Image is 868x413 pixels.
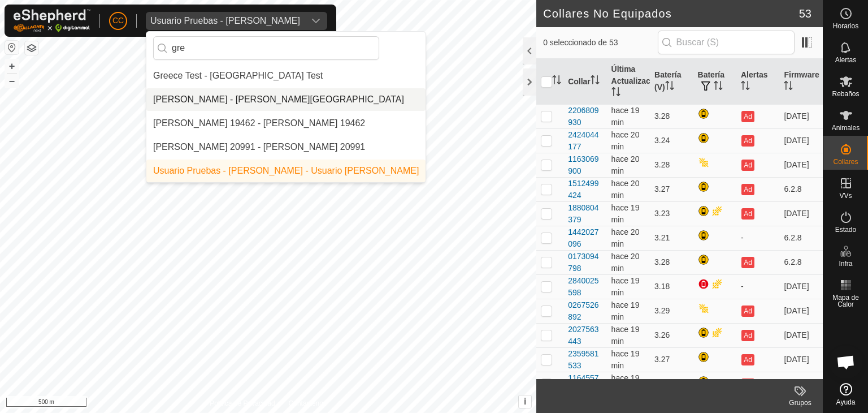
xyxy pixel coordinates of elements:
p-sorticon: Activar para ordenar [591,77,600,86]
li: Greece Test [146,64,426,87]
span: Ayuda [836,399,856,406]
span: i [524,397,526,406]
div: 1164557572 [568,372,602,396]
span: Alertas [835,57,856,63]
span: 17 sept 2025, 9:37 [611,130,640,151]
td: [DATE] [779,274,823,299]
button: Ad [741,306,754,317]
div: [PERSON_NAME] 20991 - [PERSON_NAME] 20991 [153,140,365,154]
button: Restablecer Mapa [5,41,19,54]
span: 17 sept 2025, 9:38 [611,106,640,127]
div: 2840025598 [568,275,602,299]
li: GREGORIO MIGUEL GASPAR TORROBA 20991 [146,136,426,158]
th: Última Actualización [607,59,650,105]
td: 3.28 [650,250,693,274]
img: Logo Gallagher [14,9,90,32]
input: Buscar por región, país, empresa o propiedad [153,36,379,60]
input: Buscar (S) [658,31,795,54]
span: VVs [839,192,852,199]
a: Contáctenos [289,398,327,408]
td: 6.2.8 [779,177,823,201]
div: 2424044177 [568,129,602,153]
button: i [519,395,531,408]
p-sorticon: Activar para ordenar [714,83,723,92]
span: 17 sept 2025, 9:38 [611,349,640,370]
span: Rebaños [832,91,859,97]
div: Usuario Pruebas - [PERSON_NAME] - Usuario [PERSON_NAME] [153,164,419,178]
div: 1880804379 [568,202,602,226]
li: GREGORIO HERNANDEZ BLAZQUEZ 19462 [146,112,426,135]
div: [PERSON_NAME] - [PERSON_NAME][GEOGRAPHIC_DATA] [153,93,404,106]
a: Ayuda [823,378,868,410]
span: 17 sept 2025, 9:37 [611,252,640,273]
span: CC [112,15,124,27]
div: [PERSON_NAME] 19462 - [PERSON_NAME] 19462 [153,117,365,130]
span: Animales [832,124,860,131]
td: 3.27 [650,177,693,201]
p-sorticon: Activar para ordenar [552,77,561,86]
span: 17 sept 2025, 9:37 [611,179,640,200]
span: 0 seleccionado de 53 [543,37,657,49]
span: 53 [799,5,811,22]
td: 3.21 [650,226,693,250]
div: 2027563443 [568,324,602,347]
button: + [5,59,19,73]
div: 2206809930 [568,105,602,128]
td: [DATE] [779,201,823,226]
td: [DATE] [779,104,823,128]
p-sorticon: Activar para ordenar [784,83,793,92]
td: 3.29 [650,299,693,323]
p-sorticon: Activar para ordenar [665,83,674,92]
th: Alertas [736,59,779,105]
td: [DATE] [779,323,823,347]
td: 3.24 [650,128,693,153]
p-sorticon: Activar para ordenar [611,89,620,98]
button: Ad [741,378,754,390]
button: Ad [741,354,754,365]
td: [DATE] [779,299,823,323]
td: 3.18 [650,274,693,299]
div: Greece Test - [GEOGRAPHIC_DATA] Test [153,69,323,83]
button: Ad [741,160,754,171]
button: Capas del Mapa [25,41,38,55]
ul: Option List [146,64,426,182]
div: Chat abierto [829,345,863,379]
th: Collar [563,59,606,105]
span: Horarios [833,23,858,29]
td: 3.28 [650,153,693,177]
div: 0267526892 [568,299,602,323]
td: 6.2.8 [779,226,823,250]
td: 3.23 [650,372,693,396]
div: 1163069900 [568,153,602,177]
div: 1442027096 [568,226,602,250]
span: Usuario Pruebas - Gregorio Alarcia [146,12,305,30]
span: 17 sept 2025, 9:38 [611,276,640,297]
td: [DATE] [779,128,823,153]
button: Ad [741,330,754,341]
span: Collares [833,158,858,165]
p-sorticon: Activar para ordenar [741,83,750,92]
td: 3.27 [650,347,693,372]
li: Alarcia Monja Farm [146,88,426,111]
li: Usuario Pruebas - Gregorio Alarcia [146,160,426,182]
span: 17 sept 2025, 9:37 [611,154,640,175]
span: 17 sept 2025, 9:38 [611,300,640,321]
div: 2359581533 [568,348,602,372]
td: 3.28 [650,104,693,128]
span: Infra [839,260,852,267]
td: - [736,274,779,299]
div: dropdown trigger [305,12,327,30]
td: 3.26 [650,323,693,347]
span: 17 sept 2025, 9:37 [611,227,640,248]
span: 17 sept 2025, 9:38 [611,373,640,394]
span: Estado [835,226,856,233]
span: Mapa de Calor [826,294,865,308]
div: Usuario Pruebas - [PERSON_NAME] [150,16,300,25]
div: 1512499424 [568,178,602,201]
h2: Collares No Equipados [543,7,799,20]
th: Batería [693,59,736,105]
button: – [5,74,19,88]
td: [DATE] [779,153,823,177]
span: 17 sept 2025, 9:38 [611,203,640,224]
button: Ad [741,208,754,220]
